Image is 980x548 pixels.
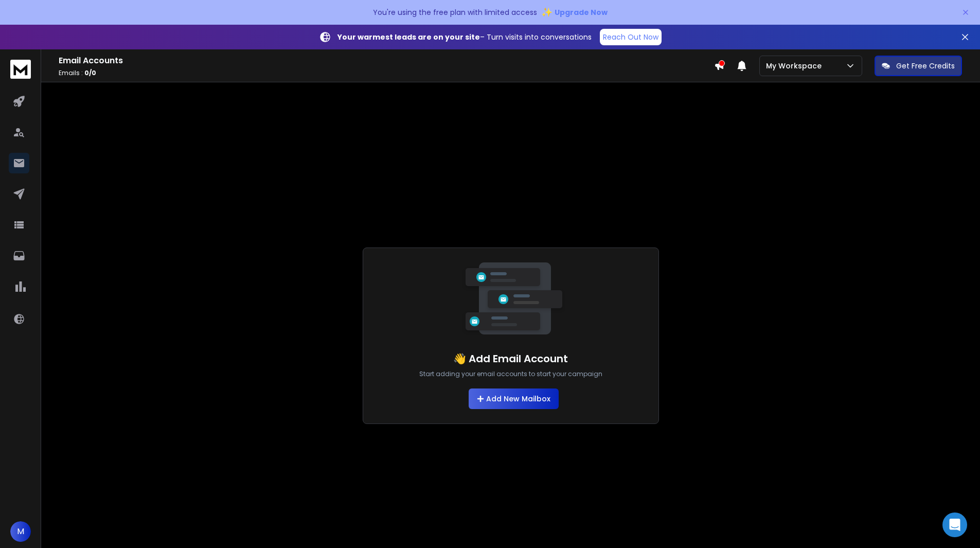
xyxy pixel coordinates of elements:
p: Get Free Credits [896,61,955,71]
span: Upgrade Now [555,7,608,17]
p: Reach Out Now [603,32,658,42]
p: You're using the free plan with limited access [373,7,537,17]
button: M [10,521,31,542]
a: Reach Out Now [600,29,662,45]
div: Open Intercom Messenger [942,512,967,537]
p: My Workspace [766,61,826,71]
p: Start adding your email accounts to start your campaign [419,370,602,378]
p: Emails : [59,69,714,77]
h1: Email Accounts [59,55,714,67]
button: Add New Mailbox [469,388,559,409]
button: ✨Upgrade Now [541,2,608,23]
h1: 👋 Add Email Account [453,351,568,366]
img: logo [10,60,31,79]
button: Get Free Credits [875,56,962,76]
span: 0 / 0 [84,68,96,77]
p: – Turn visits into conversations [337,32,592,42]
span: ✨ [541,5,553,20]
strong: Your warmest leads are on your site [337,32,480,42]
